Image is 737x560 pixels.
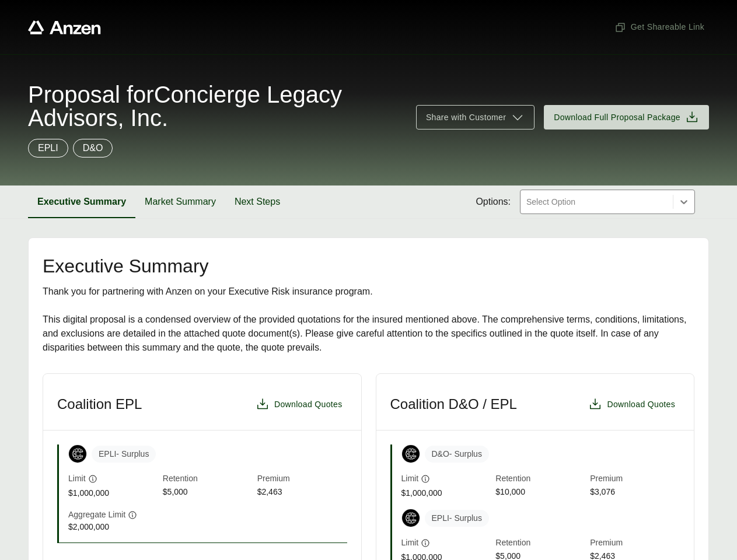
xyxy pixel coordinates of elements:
h3: Coalition EPL [57,395,142,413]
span: $5,000 [163,486,253,499]
span: Limit [401,473,419,485]
span: Premium [257,473,347,486]
p: EPLI [38,141,58,155]
img: Coalition [402,509,420,527]
span: Retention [163,473,253,486]
span: Proposal for Concierge Legacy Advisors, Inc. [28,83,402,129]
div: Thank you for partnering with Anzen on your Executive Risk insurance program. This digital propos... [43,285,694,355]
button: Download Quotes [584,393,680,416]
span: $1,000,000 [401,487,491,499]
h2: Executive Summary [43,257,694,275]
span: EPLI - Surplus [425,510,489,527]
span: Retention [495,473,585,486]
span: Download Full Proposal Package [554,111,680,124]
span: Get Shareable Link [614,21,704,33]
span: Share with Customer [426,111,506,124]
button: Share with Customer [416,105,535,129]
button: Download Full Proposal Package [544,105,709,129]
span: EPLI - Surplus [92,446,156,463]
span: Premium [590,473,680,486]
span: $3,076 [590,486,680,499]
h3: Coalition D&O / EPL [390,395,517,413]
img: Coalition [402,445,420,463]
button: Next Steps [225,185,289,218]
button: Download Quotes [251,393,347,416]
button: Get Shareable Link [610,16,709,38]
span: $2,463 [257,486,347,499]
p: D&O [83,141,103,155]
button: Executive Summary [28,185,135,218]
span: $1,000,000 [68,487,158,499]
span: Aggregate Limit [68,509,125,521]
span: Retention [495,537,585,550]
span: Options: [476,195,511,209]
img: Coalition [69,445,86,463]
span: Download Quotes [274,398,343,411]
button: Market Summary [135,185,225,218]
span: Limit [401,537,419,549]
span: $10,000 [495,486,585,499]
span: Limit [68,473,86,485]
a: Anzen website [28,20,101,34]
span: Download Quotes [607,398,675,411]
span: D&O - Surplus [425,446,489,463]
span: $2,000,000 [68,521,158,533]
span: Premium [590,537,680,550]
